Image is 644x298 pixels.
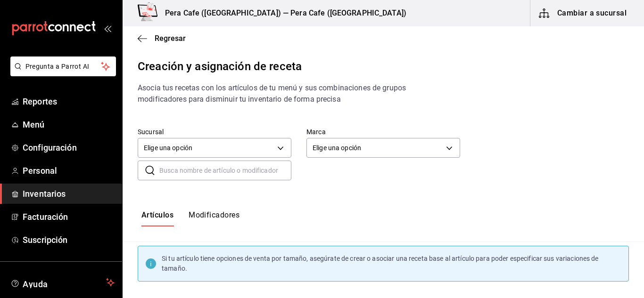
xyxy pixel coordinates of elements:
[141,210,173,226] button: Artículos
[138,129,291,135] label: Sucursal
[162,254,621,274] div: Si tu artículo tiene opciones de venta por tamaño, asegúrate de crear o asociar una receta base a...
[138,83,406,104] span: Asocia tus recetas con los artículos de tu menú y sus combinaciones de grupos modificadores para ...
[138,58,629,75] div: Creación y asignación de receta
[138,34,186,43] button: Regresar
[23,234,115,246] span: Suscripción
[159,161,291,180] input: Busca nombre de artículo o modificador
[155,34,186,43] span: Regresar
[141,210,239,226] div: navigation tabs
[23,277,102,288] span: Ayuda
[10,56,116,76] button: Pregunta a Parrot AI
[306,129,460,135] label: Marca
[23,210,115,223] span: Facturación
[138,138,291,158] div: Elige una opción
[25,62,101,72] span: Pregunta a Parrot AI
[306,138,460,158] div: Elige una opción
[23,164,115,177] span: Personal
[23,118,115,131] span: Menú
[23,141,115,154] span: Configuración
[157,8,406,19] h3: Pera Cafe ([GEOGRAPHIC_DATA]) — Pera Cafe ([GEOGRAPHIC_DATA])
[23,187,115,200] span: Inventarios
[104,24,111,32] button: open_drawer_menu
[7,68,116,78] a: Pregunta a Parrot AI
[189,210,239,226] button: Modificadores
[23,95,115,108] span: Reportes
